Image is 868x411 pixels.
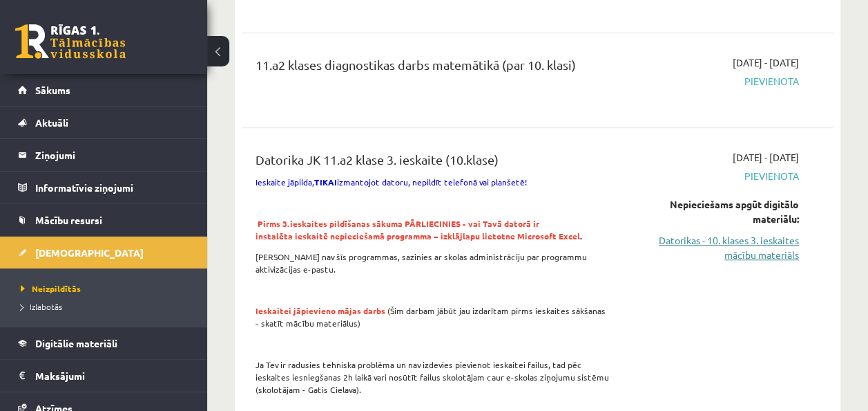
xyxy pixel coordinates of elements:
a: Maksājumi [18,360,190,392]
span: Izlabotās [21,301,62,312]
span: Mācību resursi [35,214,102,226]
a: Neizpildītās [21,282,193,295]
span: Sākums [35,84,70,96]
div: Datorika JK 11.a2 klase 3. ieskaite (10.klase) [255,150,611,176]
legend: Maksājumi [35,360,190,392]
span: [DATE] - [DATE] [733,55,799,70]
a: Informatīvie ziņojumi [18,172,190,203]
span: Neizpildītās [21,283,81,294]
span: [DEMOGRAPHIC_DATA] [35,246,144,259]
a: Mācību resursi [18,204,190,236]
span: Pievienota [632,169,799,183]
div: 11.a2 klases diagnostikas darbs matemātikā (par 10. klasi) [255,55,611,81]
a: Izlabotās [21,300,193,313]
span: Pievienota [632,74,799,89]
a: Digitālie materiāli [18,327,190,359]
a: Ziņojumi [18,139,190,171]
p: [PERSON_NAME] nav šīs programmas, sazinies ar skolas administrāciju par programmu aktivizācijas e... [255,250,611,275]
strong: . [255,218,583,241]
a: [DEMOGRAPHIC_DATA] [18,237,190,268]
span: Ieskaite jāpilda, izmantojot datoru, nepildīt telefonā vai planšetē! [255,176,527,188]
p: Ja Tev ir radusies tehniska problēma un nav izdevies pievienot ieskaitei failus, tad pēc ieskaite... [255,358,611,396]
span: Ieskaitei jāpievieno mājas darbs [255,305,385,316]
span: [DATE] - [DATE] [733,150,799,165]
a: Aktuāli [18,107,190,138]
a: Rīgas 1. Tālmācības vidusskola [15,24,126,59]
a: Datorikas - 10. klases 3. ieskaites mācību materiāls [632,233,799,262]
span: Digitālie materiāli [35,337,117,349]
p: (Šim darbam jābūt jau izdarītam pirms ieskaites sākšanas - skatīt mācību materiālus) [255,304,611,329]
span: Aktuāli [35,116,68,129]
strong: TIKAI [314,176,337,188]
a: Sākums [18,74,190,106]
div: Nepieciešams apgūt digitālo materiālu: [632,197,799,226]
span: Pirms 3.ieskaites pildīšanas sākuma PĀRLIECINIES - vai Tavā datorā ir instalēta ieskaitē nepiecie... [255,218,580,241]
legend: Ziņojumi [35,139,190,171]
legend: Informatīvie ziņojumi [35,172,190,203]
